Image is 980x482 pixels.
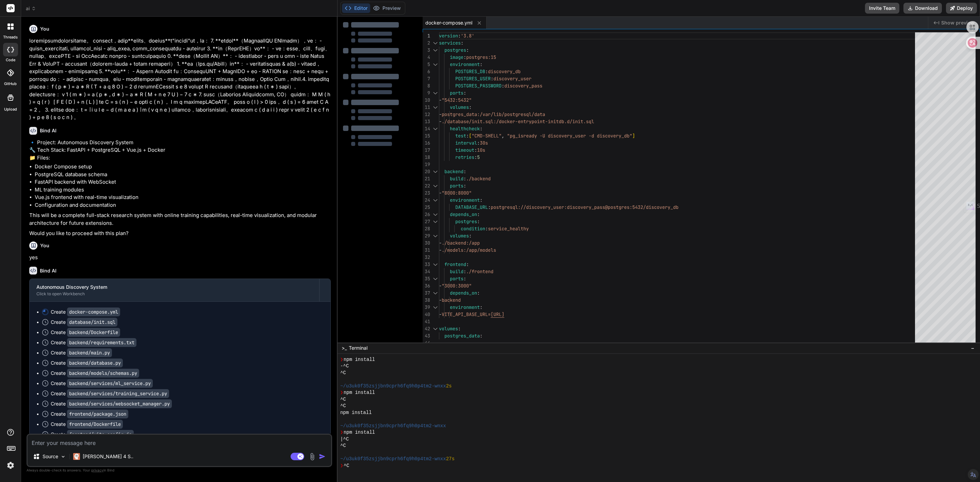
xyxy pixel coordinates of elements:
span: - [439,111,442,117]
span: docker-compose.yml [425,19,472,26]
span: it.sql [578,118,594,124]
h6: You [40,26,49,32]
span: ./database/init.sql:/docker-entrypoint-initdb.d/in [442,118,578,124]
span: version [439,33,458,39]
span: : [458,33,461,39]
img: icon [319,453,326,460]
div: 26 [423,211,430,218]
label: Upload [4,106,17,112]
span: ./models:/app/models [442,247,496,253]
div: Click to collapse the range. [431,39,440,47]
div: Click to collapse the range. [431,325,440,332]
span: : [466,47,469,53]
span: -^C [340,363,349,370]
h6: You [40,242,49,249]
code: backend/services/ml_service.py [67,379,153,388]
span: privacy [91,468,103,472]
div: 12 [423,111,430,118]
span: : [477,140,480,146]
span: : [469,104,472,110]
div: Create [51,319,117,326]
span: , [502,133,504,139]
span: "pg_isready -U discovery_user -d discovery_db" [507,133,632,139]
span: : [480,126,483,132]
span: Show preview [941,19,975,26]
span: ports [450,90,463,96]
div: 22 [423,182,430,189]
span: condition [461,226,485,232]
code: backend/database.py [67,359,123,367]
button: Autonomous Discovery SystemClick to open Workbench [30,279,319,301]
span: : [463,176,466,182]
span: image [450,54,463,60]
span: environment [450,304,480,310]
code: frontend/vite.config.js [67,430,134,439]
span: ❯ [340,429,344,436]
img: settings [5,460,16,471]
span: >_ [342,345,347,351]
img: attachment [308,453,316,461]
div: 19 [423,161,430,168]
div: Create [51,370,139,377]
span: discovery_db [488,68,521,74]
span: : [461,40,463,46]
div: Click to collapse the range. [431,125,440,132]
p: Would you like to proceed with this plan? [29,230,331,237]
span: : [474,154,477,160]
span: retries [455,154,474,160]
label: threads [3,34,18,40]
span: : [474,147,477,153]
span: ^C [340,396,346,403]
span: ^C [340,443,346,449]
p: This will be a complete full-stack research system with online training capabilities, real-time v... [29,212,331,227]
div: 21 [423,175,430,182]
label: GitHub [4,81,17,87]
span: : [480,304,483,310]
code: docker-compose.yml [67,308,120,316]
span: test [455,133,466,139]
p: Always double-check its answers. Your in Bind [27,467,332,473]
span: ports [450,183,463,189]
span: ~/u3uk0f35zsjjbn9cprh6fq9h0p4tm2-wnxx [340,456,446,463]
div: 41 [423,318,430,325]
div: 36 [423,282,430,289]
label: code [6,57,15,63]
code: backend/models/schemas.py [67,369,139,378]
span: - [439,283,442,289]
img: Claude 4 Sonnet [73,453,80,460]
span: : [463,268,466,275]
code: backend/Dockerfile [67,328,120,337]
span: npm install [340,410,372,416]
img: Pick Models [60,454,66,460]
span: : [477,211,480,217]
span: postgres [444,47,466,53]
div: Click to collapse the range. [431,261,440,268]
div: Create [51,329,120,336]
p: 🔹 Project: Autonomous Discovery System 🔧 Tech Stack: FastAPI + PostgreSQL + Vue.js + Docker 📁 Files: [29,139,331,162]
span: 27s [446,456,455,463]
span: : [463,276,466,282]
p: Source [43,453,58,460]
span: : [491,76,493,82]
div: 28 [423,225,430,232]
span: : [463,54,466,60]
p: yes [29,254,331,262]
span: backend [444,168,463,174]
span: depends_on [450,211,477,217]
div: 4 [423,54,430,61]
button: Download [903,3,942,14]
div: Click to collapse the range. [431,304,440,311]
div: 23 [423,189,430,197]
span: - [439,247,442,253]
span: - [439,297,442,303]
span: postgres:15 [466,54,496,60]
span: POSTGRES_DB [455,68,485,74]
div: 9 [423,89,430,97]
span: : [469,233,472,239]
span: − [971,345,975,351]
div: Create [51,411,128,417]
span: : [502,83,504,89]
span: ^C [340,370,346,377]
span: ] [632,133,635,139]
div: Click to collapse the range. [431,182,440,189]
